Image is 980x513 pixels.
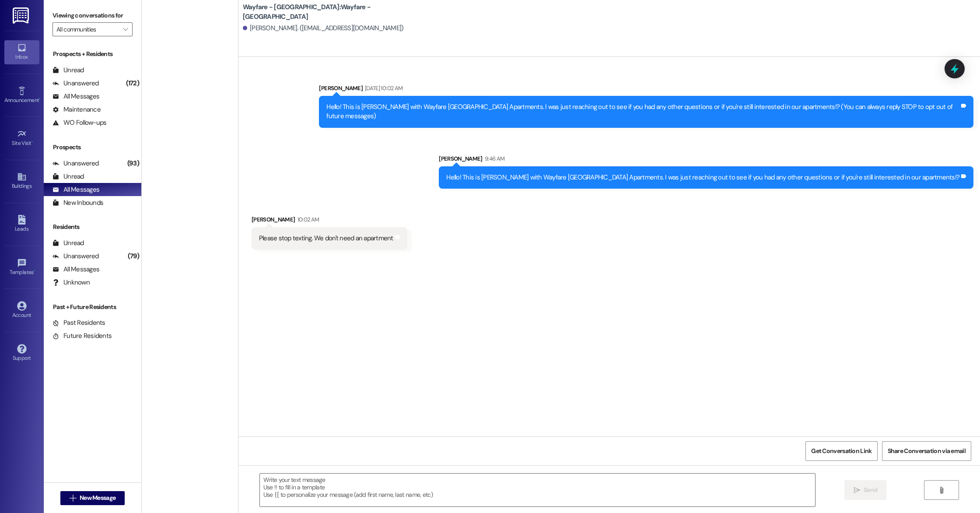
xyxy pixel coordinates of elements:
div: New Inbounds [52,198,103,207]
div: 10:02 AM [295,215,319,224]
b: Wayfare - [GEOGRAPHIC_DATA]: Wayfare - [GEOGRAPHIC_DATA] [243,3,418,21]
div: Prospects + Residents [44,49,141,59]
div: Unanswered [52,252,99,261]
img: ResiDesk Logo [13,7,31,24]
div: [PERSON_NAME] [319,84,973,96]
span: • [34,268,35,274]
a: Account [4,299,39,322]
button: Send [844,480,887,500]
div: 9:46 AM [483,154,504,163]
span: New Message [80,493,115,502]
span: Share Conversation via email [888,446,966,456]
div: Maintenance [52,105,101,114]
div: Future Residents [52,331,112,341]
i:  [854,487,860,494]
button: New Message [60,491,125,505]
button: Get Conversation Link [805,441,877,461]
div: Hello! This is [PERSON_NAME] with Wayfare [GEOGRAPHIC_DATA] Apartments. I was just reaching out t... [326,102,959,121]
div: Residents [44,222,141,232]
div: Unread [52,172,84,181]
a: Leads [4,212,39,236]
i:  [70,495,76,502]
span: Get Conversation Link [811,446,871,456]
div: Hello! This is [PERSON_NAME] with Wayfare [GEOGRAPHIC_DATA] Apartments. I was just reaching out t... [446,173,959,182]
label: Viewing conversations for [52,9,133,22]
div: Unread [52,66,84,75]
div: Unanswered [52,159,99,168]
div: Unknown [52,278,90,287]
div: Past Residents [52,318,105,327]
input: All communities [56,22,119,36]
i:  [938,487,945,494]
span: • [39,96,40,102]
a: Inbox [4,40,39,64]
span: Send [864,485,877,495]
div: Unanswered [52,79,99,88]
span: • [31,139,33,145]
div: WO Follow-ups [52,118,106,127]
button: Share Conversation via email [882,441,971,461]
div: (93) [125,157,141,170]
a: Site Visit • [4,126,39,150]
div: (79) [126,249,141,263]
a: Templates • [4,256,39,279]
div: [PERSON_NAME] [252,215,407,227]
div: [PERSON_NAME] [439,154,973,166]
div: All Messages [52,265,99,274]
a: Support [4,341,39,365]
div: Prospects [44,143,141,152]
div: (172) [124,77,141,90]
div: [PERSON_NAME]. ([EMAIL_ADDRESS][DOMAIN_NAME]) [243,24,404,33]
i:  [123,26,128,33]
div: [DATE] 10:02 AM [363,84,402,93]
div: All Messages [52,185,99,194]
div: Please stop texting. We don't need an apartment [259,234,393,243]
a: Buildings [4,169,39,193]
div: All Messages [52,92,99,101]
div: Unread [52,239,84,248]
div: Past + Future Residents [44,302,141,312]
